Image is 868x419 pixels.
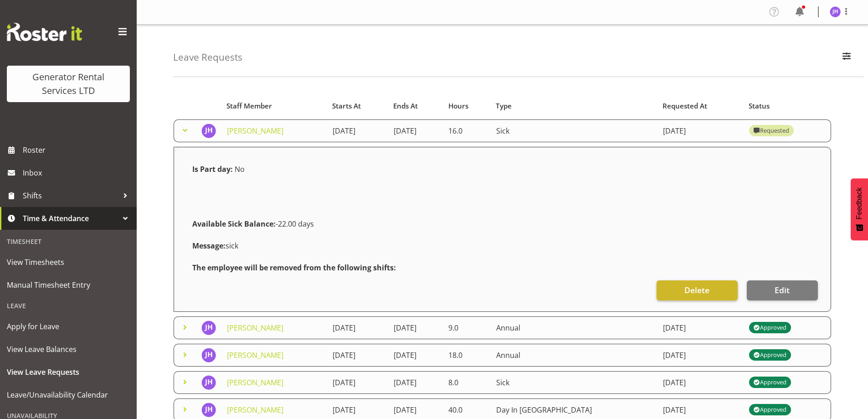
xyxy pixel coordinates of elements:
[851,178,868,240] button: Feedback - Show survey
[235,164,245,174] span: No
[327,119,388,142] td: [DATE]
[227,405,283,415] a: [PERSON_NAME]
[393,101,418,111] span: Ends At
[23,212,118,225] span: Time & Attendance
[173,52,242,62] h4: Leave Requests
[657,280,738,300] button: Delete
[2,274,134,296] a: Manual Timesheet Entry
[192,164,233,174] strong: Is Part day:
[491,344,657,367] td: Annual
[7,342,130,356] span: View Leave Balances
[227,126,283,136] a: [PERSON_NAME]
[327,344,388,367] td: [DATE]
[2,338,134,361] a: View Leave Balances
[443,316,491,339] td: 9.0
[491,316,657,339] td: Annual
[754,377,786,388] div: Approved
[192,263,396,273] strong: The employee will be removed from the following shifts:
[2,315,134,338] a: Apply for Leave
[327,371,388,394] td: [DATE]
[332,101,361,111] span: Starts At
[2,232,134,251] div: Timesheet
[837,47,856,67] button: Filter Employees
[448,101,468,111] span: Hours
[16,70,121,98] div: Generator Rental Services LTD
[201,124,216,138] img: james-hilhorst5206.jpg
[201,403,216,417] img: james-hilhorst5206.jpg
[491,371,657,394] td: Sick
[7,365,130,379] span: View Leave Requests
[657,344,744,367] td: [DATE]
[388,344,443,367] td: [DATE]
[443,119,491,142] td: 16.0
[657,119,744,142] td: [DATE]
[227,350,283,360] a: [PERSON_NAME]
[775,284,790,296] span: Edit
[2,251,134,274] a: View Timesheets
[23,189,118,202] span: Shifts
[187,213,818,235] div: -22.00 days
[443,344,491,367] td: 18.0
[227,378,283,388] a: [PERSON_NAME]
[201,375,216,390] img: james-hilhorst5206.jpg
[7,320,130,333] span: Apply for Leave
[187,235,818,257] div: sick
[754,404,786,415] div: Approved
[491,119,657,142] td: Sick
[388,371,443,394] td: [DATE]
[2,361,134,383] a: View Leave Requests
[23,143,132,157] span: Roster
[388,316,443,339] td: [DATE]
[227,323,283,333] a: [PERSON_NAME]
[226,101,272,111] span: Staff Member
[754,125,789,136] div: Requested
[23,166,132,180] span: Inbox
[2,296,134,315] div: Leave
[388,119,443,142] td: [DATE]
[201,348,216,362] img: james-hilhorst5206.jpg
[830,6,841,17] img: james-hilhorst5206.jpg
[657,371,744,394] td: [DATE]
[2,383,134,406] a: Leave/Unavailability Calendar
[7,23,82,41] img: Rosterit website logo
[443,371,491,394] td: 8.0
[7,255,130,269] span: View Timesheets
[327,316,388,339] td: [DATE]
[749,101,770,111] span: Status
[7,388,130,402] span: Leave/Unavailability Calendar
[754,322,786,333] div: Approved
[657,316,744,339] td: [DATE]
[663,101,707,111] span: Requested At
[684,284,709,296] span: Delete
[855,187,863,219] span: Feedback
[754,350,786,361] div: Approved
[201,321,216,335] img: james-hilhorst5206.jpg
[192,241,226,251] strong: Message:
[7,278,130,292] span: Manual Timesheet Entry
[192,219,276,229] strong: Available Sick Balance:
[496,101,512,111] span: Type
[747,280,818,300] button: Edit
